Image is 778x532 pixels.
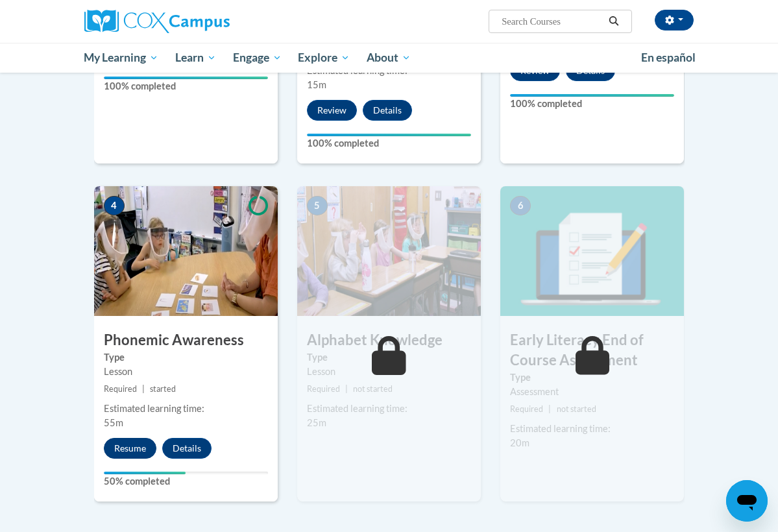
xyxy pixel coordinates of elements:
[104,384,137,394] span: Required
[307,384,340,394] span: Required
[104,417,123,428] span: 55m
[363,100,412,121] button: Details
[500,330,684,370] h3: Early Literacy End of Course Assessment
[655,10,694,30] button: Account Settings
[307,79,326,90] span: 15m
[307,402,471,416] div: Estimated learning time:
[358,43,419,73] a: About
[345,384,348,394] span: |
[104,196,125,215] span: 4
[104,472,186,474] div: Your progress
[726,480,768,522] iframe: Button to launch messaging window
[307,136,471,151] label: 100% completed
[500,14,604,29] input: Search Courses
[84,10,274,33] a: Cox Campus
[500,186,684,316] img: Course Image
[84,10,230,33] img: Cox Campus
[510,404,543,414] span: Required
[104,474,268,489] label: 50% completed
[510,422,674,436] div: Estimated learning time:
[353,384,393,394] span: not started
[604,14,624,29] button: Search
[510,385,674,399] div: Assessment
[75,43,704,73] div: Main menu
[510,94,674,97] div: Your progress
[633,44,704,71] a: En español
[510,97,674,111] label: 100% completed
[510,196,531,215] span: 6
[104,77,268,79] div: Your progress
[94,186,278,316] img: Course Image
[104,79,268,93] label: 100% completed
[175,50,216,66] span: Learn
[307,350,471,365] label: Type
[233,50,282,66] span: Engage
[104,402,268,416] div: Estimated learning time:
[76,43,167,73] a: My Learning
[84,50,158,66] span: My Learning
[557,404,596,414] span: not started
[307,417,326,428] span: 25m
[167,43,225,73] a: Learn
[150,384,176,394] span: started
[104,350,268,365] label: Type
[297,186,481,316] img: Course Image
[289,43,358,73] a: Explore
[298,50,350,66] span: Explore
[162,438,212,459] button: Details
[367,50,411,66] span: About
[307,365,471,379] div: Lesson
[307,134,471,136] div: Your progress
[142,384,145,394] span: |
[641,51,696,64] span: En español
[104,365,268,379] div: Lesson
[548,404,551,414] span: |
[510,437,529,448] span: 20m
[510,370,674,385] label: Type
[307,196,328,215] span: 5
[225,43,290,73] a: Engage
[104,438,156,459] button: Resume
[94,330,278,350] h3: Phonemic Awareness
[297,330,481,350] h3: Alphabet Knowledge
[307,100,357,121] button: Review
